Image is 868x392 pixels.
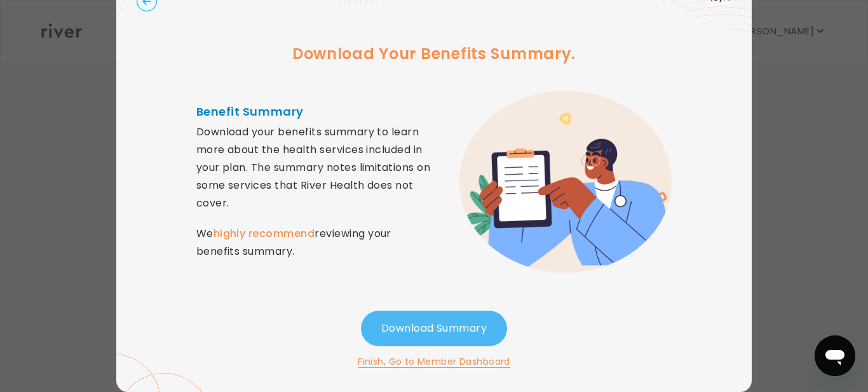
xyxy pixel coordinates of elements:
img: error graphic [459,91,672,273]
button: Download Summary [361,311,507,346]
strong: highly recommend [214,226,315,241]
button: Finish, Go to Member Dashboard [358,354,510,369]
iframe: Button to launch messaging window [815,335,855,376]
h4: Benefit Summary [196,103,434,121]
p: Download your benefits summary to learn more about the health services included in your plan. The... [196,123,434,260]
h3: Download Your Benefits Summary. [292,43,576,65]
